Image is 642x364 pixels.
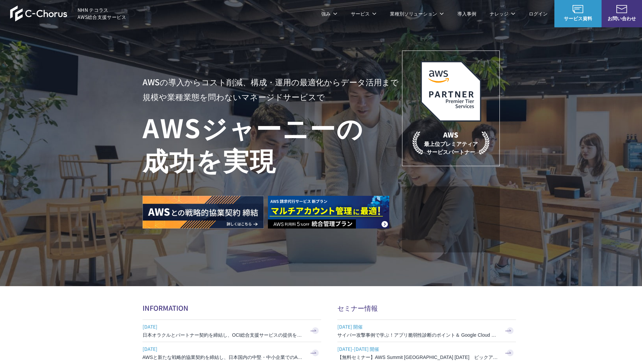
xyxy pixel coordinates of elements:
a: [DATE]-[DATE] 開催 【無料セミナー】AWS Summit [GEOGRAPHIC_DATA] [DATE] ピックアップセッション [337,342,516,364]
a: [DATE] 開催 サイバー攻撃事例で学ぶ！アプリ脆弱性診断のポイント＆ Google Cloud セキュリティ対策 [337,320,516,342]
span: お問い合わせ [602,15,642,22]
em: AWS [443,130,458,140]
h3: 【無料セミナー】AWS Summit [GEOGRAPHIC_DATA] [DATE] ピックアップセッション [337,354,499,361]
img: AWSプレミアティアサービスパートナー [421,61,481,122]
img: お問い合わせ [616,5,627,13]
h2: セミナー情報 [337,303,516,313]
h1: AWS ジャーニーの 成功を実現 [143,111,402,176]
p: サービス [351,10,376,17]
p: ナレッジ [490,10,515,17]
p: 最上位プレミアティア サービスパートナー [412,130,489,156]
h2: INFORMATION [143,303,321,313]
img: AWS請求代行サービス 統合管理プラン [268,196,389,229]
p: 強み [321,10,337,17]
span: [DATE] [143,322,304,332]
a: [DATE] AWSと新たな戦略的協業契約を締結し、日本国内の中堅・中小企業でのAWS活用を加速 [143,342,321,364]
span: [DATE] [143,344,304,354]
a: [DATE] 日本オラクルとパートナー契約を締結し、OCI総合支援サービスの提供を開始 [143,320,321,342]
a: 導入事例 [457,10,476,17]
p: AWSの導入からコスト削減、 構成・運用の最適化からデータ活用まで 規模や業種業態を問わない マネージドサービスで [143,74,402,104]
span: [DATE]-[DATE] 開催 [337,344,499,354]
a: ログイン [529,10,548,17]
img: 契約件数 [416,196,486,246]
h3: サイバー攻撃事例で学ぶ！アプリ脆弱性診断のポイント＆ Google Cloud セキュリティ対策 [337,332,499,338]
p: 業種別ソリューション [390,10,444,17]
img: AWSとの戦略的協業契約 締結 [143,196,264,229]
h3: AWSと新たな戦略的協業契約を締結し、日本国内の中堅・中小企業でのAWS活用を加速 [143,354,304,361]
span: サービス資料 [554,15,602,22]
h3: 日本オラクルとパートナー契約を締結し、OCI総合支援サービスの提供を開始 [143,332,304,338]
span: [DATE] 開催 [337,322,499,332]
span: NHN テコラス AWS総合支援サービス [78,6,126,21]
a: AWS総合支援サービス C-Chorus NHN テコラスAWS総合支援サービス [10,5,126,22]
img: AWS総合支援サービス C-Chorus サービス資料 [573,5,583,13]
